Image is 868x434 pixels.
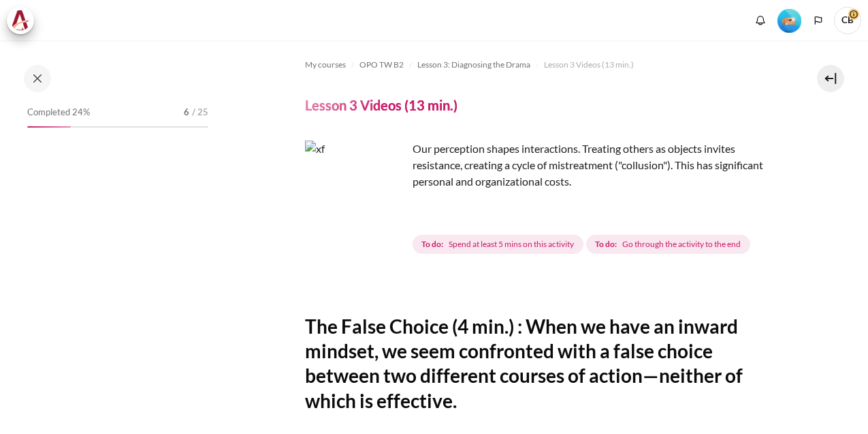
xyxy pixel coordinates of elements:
a: OPO TW B2 [359,57,404,73]
a: Lesson 3 Videos (13 min.) [544,57,634,73]
img: Level #2 [777,9,801,33]
img: Architeck [11,10,30,31]
h4: Lesson 3 Videos (13 min.) [305,96,457,114]
div: 24% [27,126,71,128]
div: Level #2 [777,8,801,33]
a: Lesson 3: Diagnosing the Drama [417,57,530,73]
span: OPO TW B2 [359,59,404,71]
div: Completion requirements for Lesson 3 Videos (13 min.) [413,232,753,257]
span: Spend at least 5 mins on this activity [449,238,574,250]
span: Lesson 3 Videos (13 min.) [544,59,634,71]
span: Lesson 3: Diagnosing the Drama [417,59,530,71]
span: My courses [305,59,346,71]
a: User menu [834,7,861,34]
a: My courses [305,57,346,73]
button: Languages [808,10,829,31]
strong: To do: [595,238,617,250]
span: Completed 24% [27,106,90,119]
img: xf [305,141,407,243]
strong: To do: [421,238,443,250]
div: Show notification window with no new notifications [750,10,771,31]
span: 6 [184,106,189,119]
p: Our perception shapes interactions. Treating others as objects invites resistance, creating a cyc... [305,141,771,190]
span: CB [834,7,861,34]
h2: The False Choice (4 min.) : When we have an inward mindset, we seem confronted with a false choic... [305,314,771,414]
nav: Navigation bar [305,54,771,76]
span: / 25 [192,106,208,119]
span: Go through the activity to the end [622,238,741,250]
a: Level #2 [772,8,807,33]
a: Architeck Architeck [7,7,41,34]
